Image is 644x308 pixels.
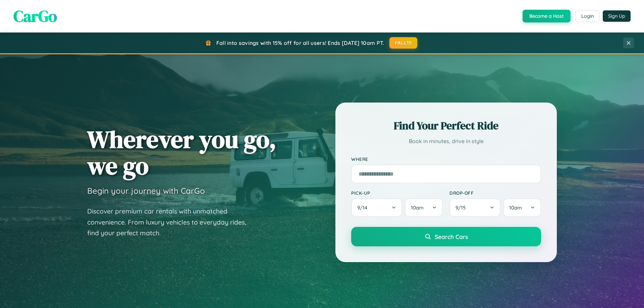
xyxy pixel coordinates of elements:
[455,204,469,211] span: 9 / 15
[449,190,541,196] label: Drop-off
[87,186,205,196] h3: Begin your journey with CarGo
[216,40,384,46] span: Fall into savings with 15% off for all users! Ends [DATE] 10am PT.
[405,198,443,217] button: 10am
[449,198,500,217] button: 9/15
[576,10,599,22] button: Login
[87,126,276,179] h1: Wherever you go, we go
[523,10,571,22] button: Become a Host
[351,118,541,133] h2: Find Your Perfect Ride
[13,5,57,27] span: CarGo
[351,136,541,146] p: Book in minutes, drive in style
[351,198,402,217] button: 9/14
[509,204,522,211] span: 10am
[603,10,631,22] button: Sign Up
[351,190,443,196] label: Pick-up
[87,206,255,239] p: Discover premium car rentals with unmatched convenience. From luxury vehicles to everyday rides, ...
[435,233,468,240] span: Search Cars
[351,156,541,162] label: Where
[351,227,541,246] button: Search Cars
[503,198,541,217] button: 10am
[389,37,418,49] button: FALL15
[357,204,371,211] span: 9 / 14
[411,204,424,211] span: 10am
